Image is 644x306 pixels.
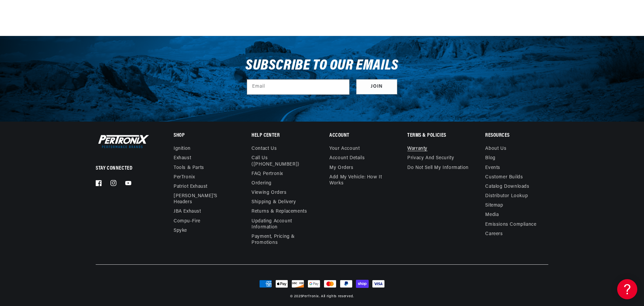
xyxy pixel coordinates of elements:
[251,217,309,232] a: Updating Account Information
[247,80,349,94] input: Email
[251,198,296,207] a: Shipping & Delivery
[407,146,427,154] a: Warranty
[329,173,392,188] a: Add My Vehicle: How It Works
[174,226,187,235] a: Spyke
[251,179,272,188] a: Ordering
[251,207,307,216] a: Returns & Replacements
[407,163,469,173] a: Do not sell my information
[174,154,191,163] a: Exhaust
[245,59,399,72] h3: Subscribe to our emails
[485,154,495,163] a: Blog
[290,295,320,298] small: © 2025 .
[485,220,536,229] a: Emissions compliance
[251,232,314,248] a: Payment, Pricing & Promotions
[407,154,454,163] a: Privacy and Security
[329,146,360,154] a: Your account
[251,169,283,179] a: FAQ Pertronix
[174,173,195,182] a: PerTronix
[174,182,208,191] a: Patriot Exhaust
[174,191,231,207] a: [PERSON_NAME]'s Headers
[174,207,201,216] a: JBA Exhaust
[251,188,286,198] a: Viewing Orders
[485,229,503,239] a: Careers
[485,163,500,173] a: Events
[174,217,200,226] a: Compu-Fire
[485,191,528,201] a: Distributor Lookup
[485,182,529,191] a: Catalog Downloads
[485,201,503,210] a: Sitemap
[96,165,152,172] p: Stay Connected
[485,146,506,154] a: About Us
[356,79,397,94] button: Subscribe
[329,163,353,173] a: My orders
[485,210,499,220] a: Media
[485,173,523,182] a: Customer Builds
[174,163,204,173] a: Tools & Parts
[302,295,319,298] a: PerTronix
[251,154,309,169] a: Call Us ([PHONE_NUMBER])
[329,154,365,163] a: Account details
[321,295,354,298] small: All rights reserved.
[96,133,149,149] img: Pertronix
[174,146,191,154] a: Ignition
[251,146,277,154] a: Contact us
